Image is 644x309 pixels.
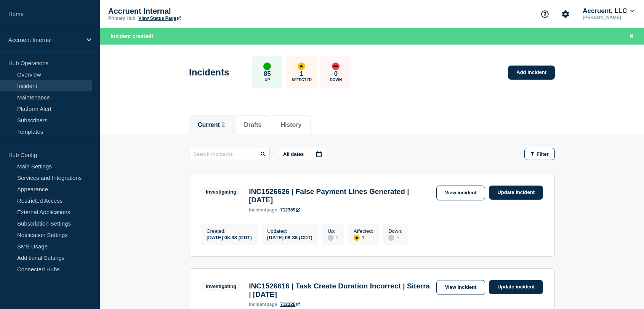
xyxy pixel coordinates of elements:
a: Add incident [508,66,555,80]
a: 712359 [280,207,300,213]
span: Investigating [201,187,241,196]
div: 0 [388,234,402,241]
button: History [280,122,301,128]
div: [DATE] 08:38 (CDT) [207,234,252,240]
div: 0 [328,234,338,241]
p: Created : [207,228,252,234]
div: up [263,62,271,70]
p: Primary Hub [108,16,135,21]
p: Up [264,78,270,82]
p: Down : [388,228,402,234]
div: down [332,62,340,70]
p: All dates [283,151,304,157]
h3: INC1526626 | False Payment Lines Generated | [DATE] [249,187,432,204]
p: Down [330,78,342,82]
span: incident [249,207,266,213]
p: Accruent Internal [8,37,82,43]
p: 85 [264,70,271,78]
div: disabled [388,235,394,241]
button: Support [537,6,553,22]
span: Incident created! [111,33,153,39]
div: affected [354,235,360,241]
h3: INC1526616 | Task Create Duration Incorrect | Siterra | [DATE] [249,282,432,299]
div: [DATE] 08:38 (CDT) [267,234,312,240]
button: Account settings [557,6,574,22]
button: Close banner [627,32,636,41]
p: 1 [300,70,303,78]
button: Drafts [244,122,261,128]
div: affected [298,62,305,70]
a: Update incident [489,280,543,294]
span: Filter [537,151,549,157]
a: View Status Page [138,16,181,21]
h1: Incidents [189,67,229,78]
p: [PERSON_NAME] [581,15,636,20]
p: Up : [328,228,338,234]
p: 0 [334,70,338,78]
button: Current 2 [198,122,225,128]
span: Investigating [201,282,241,291]
div: disabled [328,235,334,241]
p: Accruent Internal [108,7,261,16]
button: Accruent, LLC [581,7,636,15]
div: 1 [354,234,373,241]
p: Affected : [354,228,373,234]
button: All dates [279,148,326,160]
a: Update incident [489,186,543,200]
p: Updated : [267,228,312,234]
a: 712326 [280,302,300,307]
a: View incident [436,280,485,295]
span: 2 [221,122,225,128]
button: Filter [524,148,555,160]
input: Search incidents [189,148,270,160]
p: page [249,302,277,307]
p: page [249,207,277,213]
a: View incident [436,186,485,200]
p: Affected [292,78,312,82]
span: incident [249,302,266,307]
